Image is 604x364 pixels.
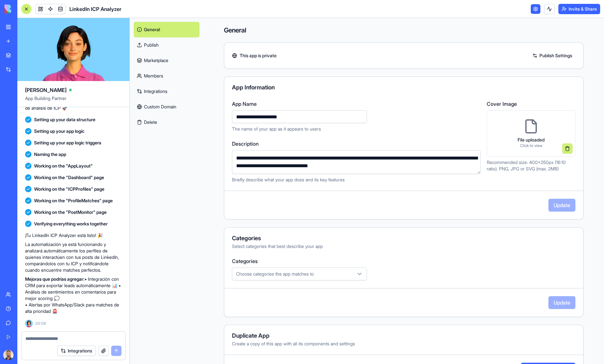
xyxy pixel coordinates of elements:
span: Working on the "ProfileMatches" page [34,197,113,204]
span: Choose categories the app matches to [236,271,314,277]
a: Marketplace [134,53,200,68]
img: Ella_00000_wcx2te.png [25,320,33,327]
span: Working on the "AppLayout" [34,163,93,169]
p: La automatización ya está funcionando y analizará automáticamente los perfiles de quienes interac... [25,241,122,273]
a: Custom Domain [134,99,200,114]
p: Recommended size: 400x250px (16:10 ratio). PNG, JPG or SVG (max. 2MB) [487,159,575,172]
button: Integrations [57,346,96,356]
p: • Integración con CRM para exportar leads automáticamente 📊 • Análisis de sentimientos en comenta... [25,276,122,314]
p: Briefly describe what your app does and its key features [232,177,481,183]
span: Setting up your app logic triggers [34,140,101,146]
span: Working on the "ICPProfiles" page [34,186,104,192]
span: Setting up your app logic [34,128,84,134]
img: ACg8ocJj-MMs2ceOEkS_YghkCwrcNOC1lTZNDDPQ69bkUn4maM513mxlxw=s96-c [3,350,13,360]
span: This app is private [240,52,277,59]
button: Invite & Share [558,4,600,14]
div: Create a copy of this app with all its components and settings [232,341,575,347]
label: App Name [232,100,479,108]
span: Setting up your data structure [34,116,95,123]
p: Click to view [518,143,545,148]
div: File uploadedClick to view [487,110,575,157]
span: Verifying everything works together [34,221,108,227]
span: [PERSON_NAME] [25,86,67,94]
span: Working on the "Dashboard" page [34,174,104,181]
a: General [134,22,200,37]
strong: Mejoras que podrías agregar: [25,276,84,282]
img: logo [4,5,44,14]
a: Publish [134,37,200,53]
span: 20:08 [35,321,46,326]
span: LinkedIn ICP Analyzer [69,5,121,13]
div: Select categories that best describe your app [232,243,575,250]
div: Categories [232,235,575,241]
span: App Building Partner [25,95,122,107]
a: Members [134,68,200,84]
span: Naming the app [34,151,66,158]
button: Delete [134,114,200,130]
p: File uploaded [518,137,545,143]
p: ¡Tu LinkedIn ICP Analyzer está listo! 🎉 [25,232,122,239]
div: Duplicate App [232,333,575,339]
h4: General [224,26,583,35]
a: Publish Settings [529,50,575,61]
label: Cover Image [487,100,575,108]
p: The name of your app as it appears to users [232,126,479,132]
div: App Information [232,85,575,90]
span: Working on the "PostMonitor" page [34,209,107,215]
label: Description [232,140,481,148]
button: Choose categories the app matches to [232,268,367,280]
label: Categories [232,257,575,265]
a: Integrations [134,84,200,99]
